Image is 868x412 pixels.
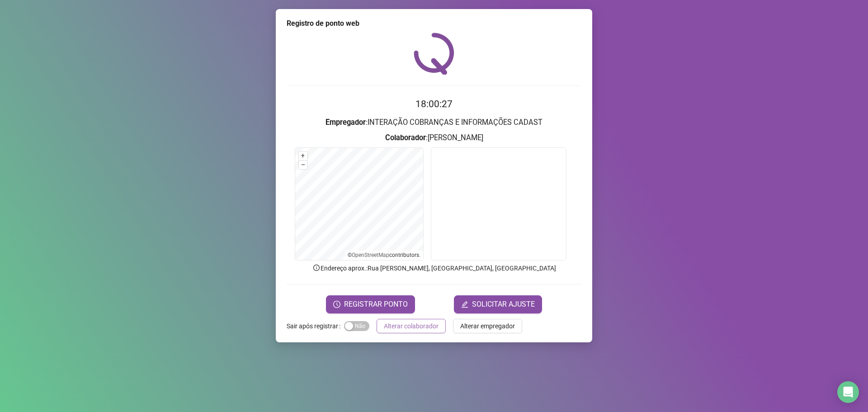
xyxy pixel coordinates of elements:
p: Endereço aprox. : Rua [PERSON_NAME], [GEOGRAPHIC_DATA], [GEOGRAPHIC_DATA] [287,263,581,273]
span: info-circle [312,264,321,272]
strong: Empregador [325,118,366,127]
h3: : [PERSON_NAME] [287,132,581,144]
button: editSOLICITAR AJUSTE [454,295,542,313]
span: Alterar colaborador [384,321,439,331]
span: edit [461,301,468,308]
button: – [299,161,307,169]
strong: Colaborador [385,133,426,142]
time: 18:00:27 [415,99,453,109]
label: Sair após registrar [287,319,344,333]
img: QRPoint [414,33,454,75]
span: clock-circle [333,301,340,308]
button: Alterar colaborador [377,319,446,333]
div: Open Intercom Messenger [837,381,859,403]
li: © contributors. [348,252,420,258]
span: Alterar empregador [460,321,515,331]
button: REGISTRAR PONTO [326,295,415,313]
button: + [299,152,307,160]
button: Alterar empregador [453,319,522,333]
span: SOLICITAR AJUSTE [472,299,535,310]
div: Registro de ponto web [287,18,581,29]
span: REGISTRAR PONTO [344,299,408,310]
h3: : INTERAÇÃO COBRANÇAS E INFORMAÇÕES CADAST [287,117,581,128]
a: OpenStreetMap [352,252,389,258]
